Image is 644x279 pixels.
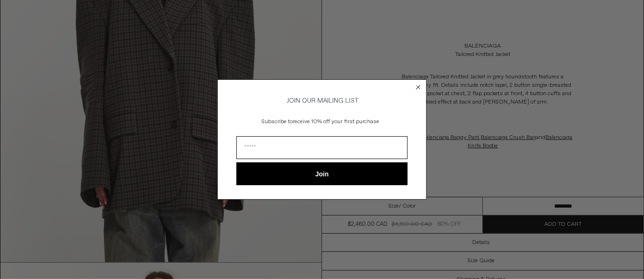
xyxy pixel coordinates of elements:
span: Subscribe to [262,118,293,126]
button: Join [236,162,408,185]
span: JOIN OUR MAILING LIST [285,97,359,105]
span: receive 10% off your first purchase [293,118,380,126]
button: Close dialog [414,83,423,92]
input: Email [236,136,408,159]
